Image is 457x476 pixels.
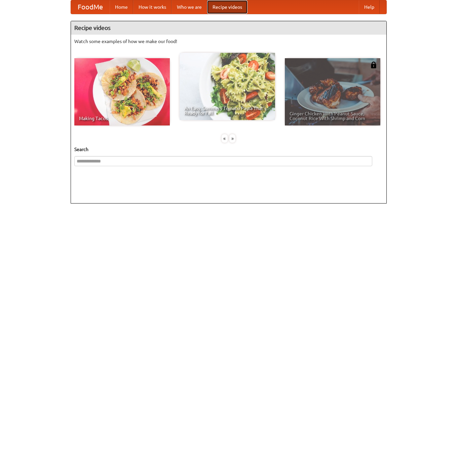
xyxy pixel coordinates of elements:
span: Making Tacos [79,116,165,121]
a: Who we are [172,0,207,14]
a: Help [359,0,380,14]
a: Making Tacos [74,58,170,125]
img: 483408.png [370,62,377,68]
a: How it works [133,0,172,14]
a: An Easy, Summery Tomato Pasta That's Ready for Fall [180,53,275,120]
div: » [229,134,235,143]
a: FoodMe [71,0,110,14]
h4: Recipe videos [71,21,386,35]
p: Watch some examples of how we make our food! [74,38,383,45]
div: « [222,134,228,143]
h5: Search [74,146,383,153]
a: Home [110,0,133,14]
a: Recipe videos [207,0,247,14]
span: An Easy, Summery Tomato Pasta That's Ready for Fall [184,106,270,115]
